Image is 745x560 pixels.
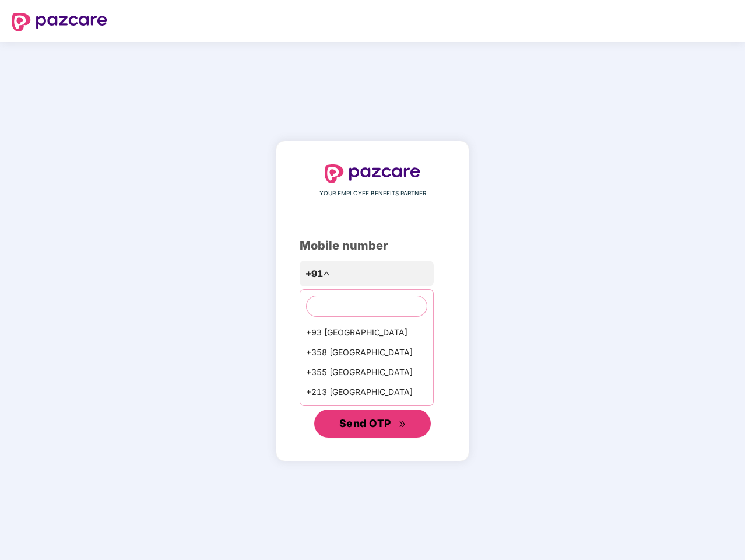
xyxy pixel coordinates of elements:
span: double-right [399,421,406,428]
span: up [323,270,330,277]
div: +358 [GEOGRAPHIC_DATA] [300,342,433,362]
span: Send OTP [339,417,391,429]
button: Send OTPdouble-right [314,409,431,437]
div: +355 [GEOGRAPHIC_DATA] [300,362,433,382]
div: Mobile number [300,237,445,255]
div: +1684 AmericanSamoa [300,402,433,422]
img: logo [325,164,420,183]
div: +93 [GEOGRAPHIC_DATA] [300,323,433,342]
span: +91 [305,267,323,281]
img: logo [12,13,107,32]
span: YOUR EMPLOYEE BENEFITS PARTNER [319,189,426,198]
div: +213 [GEOGRAPHIC_DATA] [300,382,433,402]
